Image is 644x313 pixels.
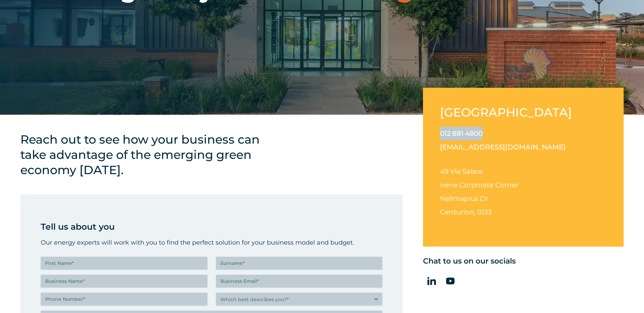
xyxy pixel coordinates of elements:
span: 49 Via Salara [440,167,483,175]
p: Our energy experts will work with you to find the perfect solution for your business model and bu... [41,237,382,248]
a: [EMAIL_ADDRESS][DOMAIN_NAME] [440,143,566,151]
span: Nellmapius Dr [440,194,489,203]
input: Business Name* [41,275,207,288]
input: Surname* [216,257,383,270]
h2: [GEOGRAPHIC_DATA] [440,105,577,120]
a: 012 881 4800 [440,129,483,138]
span: Centurion, 0133 [440,208,492,216]
input: First Name* [41,257,207,270]
h4: Reach out to see how your business can take advantage of the emerging green economy [DATE]. [20,132,275,178]
span: Irene Corporate Corner [440,181,519,189]
p: Tell us about you [41,220,382,233]
h5: Chat to us on our socials [423,257,624,266]
input: Phone Number* [41,293,207,306]
input: Business Email* [216,275,383,288]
